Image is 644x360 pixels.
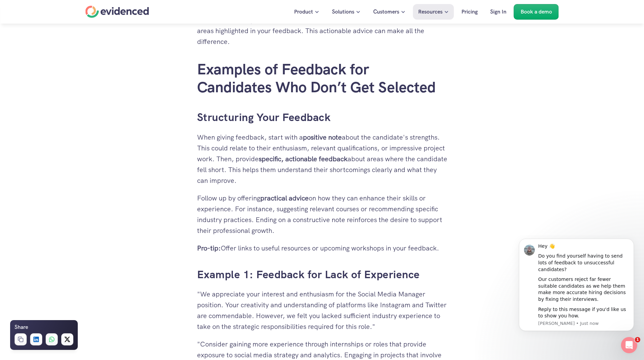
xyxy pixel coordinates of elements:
[635,337,640,342] span: 1
[456,4,483,20] a: Pricing
[197,243,447,254] p: Offer links to useful resources or upcoming workshops in your feedback.
[461,7,478,16] p: Pricing
[197,132,447,186] p: When giving feedback, start with a about the candidate's strengths. This could relate to their en...
[485,4,511,20] a: Sign In
[490,7,506,16] p: Sign In
[332,7,354,16] p: Solutions
[86,6,149,18] a: Home
[521,7,552,16] p: Book a demo
[514,4,559,20] a: Book a demo
[259,154,348,163] strong: specific, actionable feedback
[197,193,447,236] p: Follow up by offering on how they can enhance their skills or experience. For instance, suggestin...
[303,133,342,142] strong: positive note
[197,110,447,125] h3: Structuring Your Feedback
[197,244,221,253] strong: Pro-tip:
[621,337,637,353] iframe: Intercom live chat
[197,267,447,282] h3: Example 1: Feedback for Lack of Experience
[509,235,644,342] iframe: Intercom notifications message
[260,194,309,202] strong: practical advice
[294,7,313,16] p: Product
[15,323,28,332] h6: Share
[197,289,447,332] p: "We appreciate your interest and enthusiasm for the Social Media Manager position. Your creativit...
[197,61,447,96] h2: Examples of Feedback for Candidates Who Don’t Get Selected
[373,7,399,16] p: Customers
[418,7,443,16] p: Resources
